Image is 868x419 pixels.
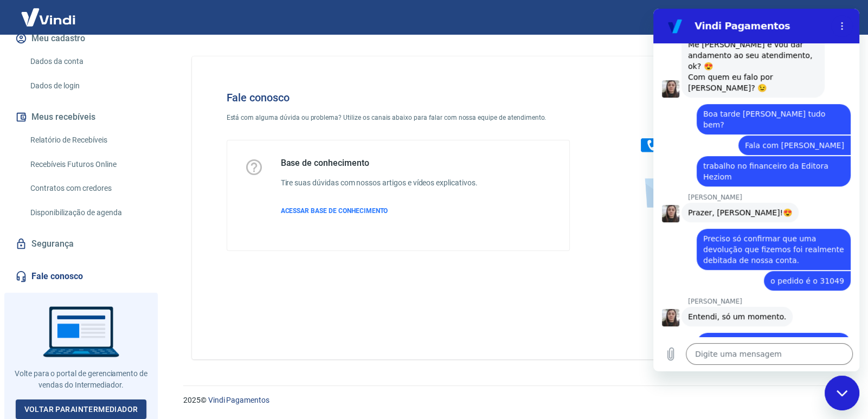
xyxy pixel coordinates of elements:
button: Sair [816,8,855,28]
p: 2025 © [183,395,842,406]
h6: Tire suas dúvidas com nossos artigos e vídeos explicativos. [281,177,478,189]
p: Está com alguma dúvida ou problema? Utilize os canais abaixo para falar com nossa equipe de atend... [227,113,570,123]
a: Relatório de Recebíveis [26,129,149,151]
h5: Base de conhecimento [281,158,478,169]
button: Meus recebíveis [13,105,149,129]
button: Meu cadastro [13,27,149,50]
a: Disponibilização de agenda [26,202,149,224]
iframe: Janela de mensagens [653,9,859,371]
iframe: Botão para abrir a janela de mensagens, conversa em andamento [825,376,859,410]
a: Recebíveis Futuros Online [26,153,149,176]
a: Fale conosco [13,265,149,288]
a: Vindi Pagamentos [208,396,269,404]
a: Dados da conta [26,50,149,73]
a: ACESSAR BASE DE CONHECIMENTO [281,206,478,216]
span: ACESSAR BASE DE CONHECIMENTO [281,207,388,215]
img: Fale conosco [619,74,784,218]
a: Segurança [13,232,149,256]
a: Dados de login [26,75,149,97]
a: Contratos com credores [26,177,149,199]
img: Vindi [13,1,83,34]
h4: Fale conosco [227,91,570,104]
